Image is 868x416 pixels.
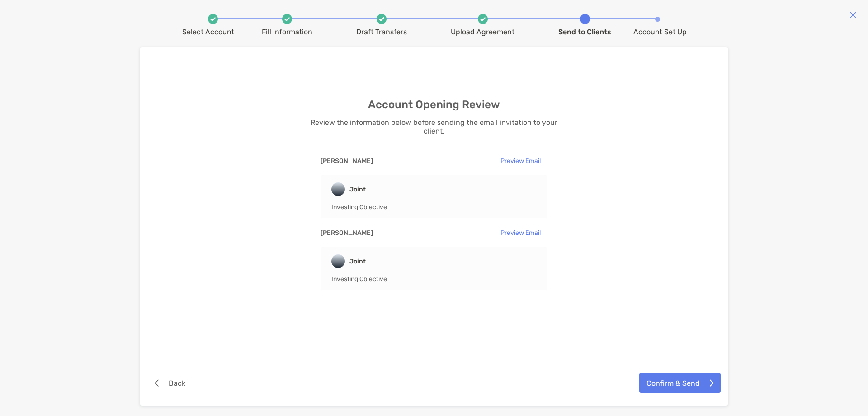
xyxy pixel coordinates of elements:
[331,203,387,211] span: Investing Objective
[849,11,857,19] img: close modal
[639,373,721,393] button: Confirm & Send
[558,28,611,36] div: Send to Clients
[633,28,687,36] div: Account Set Up
[147,373,192,393] button: Back
[493,225,547,240] button: Preview Email
[349,186,366,193] span: Joint
[493,153,547,168] button: Preview Email
[368,98,500,111] h3: Account Opening Review
[331,254,345,268] img: companyLogo
[379,17,384,21] img: white check
[210,17,216,21] img: white check
[480,17,486,21] img: white check
[284,17,290,21] img: white check
[356,28,407,36] div: Draft Transfers
[707,379,714,387] img: button icon
[182,28,234,36] div: Select Account
[349,258,366,265] span: Joint
[302,118,566,135] p: Review the information below before sending the email invitation to your client.
[262,28,312,36] div: Fill Information
[321,157,373,165] span: [PERSON_NAME]
[155,379,162,387] img: button icon
[321,229,373,237] span: [PERSON_NAME]
[331,182,345,196] img: companyLogo
[331,275,387,283] span: Investing Objective
[451,28,514,36] div: Upload Agreement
